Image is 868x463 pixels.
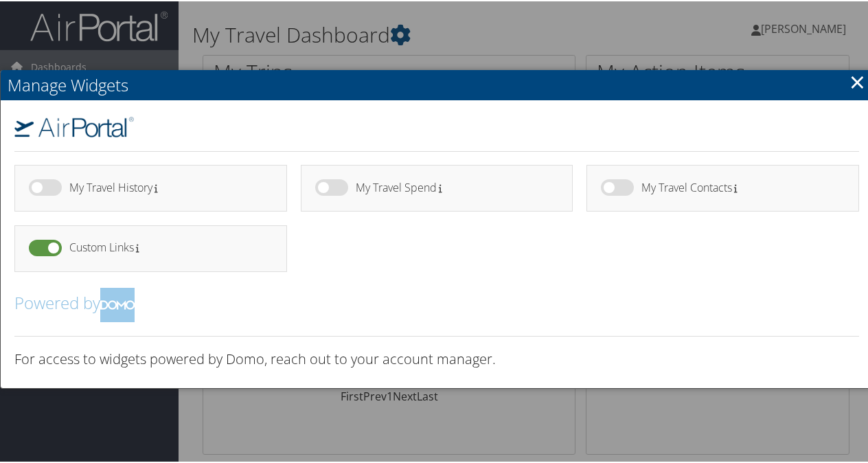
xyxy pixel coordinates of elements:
h3: For access to widgets powered by Domo, reach out to your account manager. [14,348,859,368]
a: Close [849,67,865,94]
h4: My Travel History [69,181,262,192]
img: domo-logo.png [100,286,135,321]
h4: My Travel Contacts [641,181,834,192]
h2: Powered by [14,286,859,321]
h4: Custom Links [69,240,262,252]
h4: My Travel Spend [356,181,549,192]
img: airportal-logo.png [14,115,134,136]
